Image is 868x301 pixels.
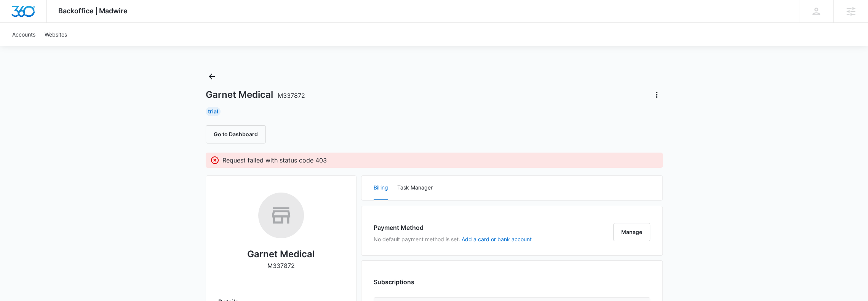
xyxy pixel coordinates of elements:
[613,223,650,241] button: Manage
[206,107,221,116] div: Trial
[206,70,218,83] button: Back
[8,23,40,46] a: Accounts
[397,176,433,200] button: Task Manager
[462,237,532,242] button: Add a card or bank account
[206,125,266,143] button: Go to Dashboard
[267,261,295,270] p: M337872
[374,235,532,243] p: No default payment method is set.
[206,89,305,100] h1: Garnet Medical
[40,23,72,46] a: Websites
[374,277,414,287] h3: Subscriptions
[247,247,315,261] h2: Garnet Medical
[374,223,532,232] h3: Payment Method
[222,156,327,165] p: Request failed with status code 403
[58,7,128,15] span: Backoffice | Madwire
[374,176,388,200] button: Billing
[278,92,305,99] span: M337872
[651,89,663,101] button: Actions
